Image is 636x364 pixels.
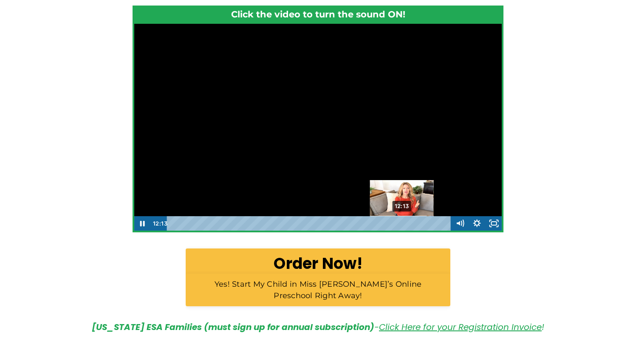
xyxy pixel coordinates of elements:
[173,216,447,231] div: Playbar
[274,253,362,274] b: Order Now!
[186,248,451,282] a: Order Now!
[186,274,451,306] a: Yes! Start My Child in Miss [PERSON_NAME]’s Online Preschool Right Away!
[92,321,374,333] strong: [US_STATE] ESA Families (must sign up for annual subscription)
[379,321,542,333] a: Click Here for your Registration Invoice
[134,216,151,231] button: Pause
[468,216,485,231] button: Show settings menu
[92,321,544,333] em: - !
[485,216,502,231] button: Fullscreen
[451,216,468,231] button: Mute
[231,9,405,20] strong: Click the video to turn the sound ON!
[215,279,422,300] span: Yes! Start My Child in Miss [PERSON_NAME]’s Online Preschool Right Away!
